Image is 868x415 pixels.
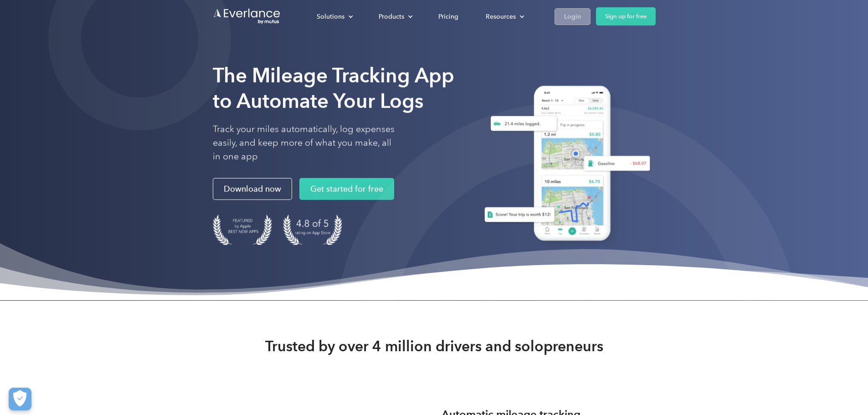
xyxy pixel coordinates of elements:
[299,178,394,200] a: Get started for free
[9,388,31,410] button: Cookies Settings
[555,8,591,25] a: Login
[438,11,458,22] div: Pricing
[265,337,603,355] strong: Trusted by over 4 million drivers and solopreneurs
[213,8,281,25] a: Go to homepage
[486,11,516,22] div: Resources
[308,9,360,25] div: Solutions
[283,215,342,245] img: 4.9 out of 5 stars on the app store
[317,11,344,22] div: Solutions
[379,11,404,22] div: Products
[370,9,420,25] div: Products
[213,123,395,164] p: Track your miles automatically, log expenses easily, and keep more of what you make, all in one app
[473,79,656,251] img: Everlance, mileage tracker app, expense tracking app
[213,215,272,245] img: Badge for Featured by Apple Best New Apps
[429,9,467,25] a: Pricing
[213,63,454,113] strong: The Mileage Tracking App to Automate Your Logs
[213,178,292,200] a: Download now
[564,11,581,22] div: Login
[477,9,532,25] div: Resources
[596,7,656,26] a: Sign up for free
